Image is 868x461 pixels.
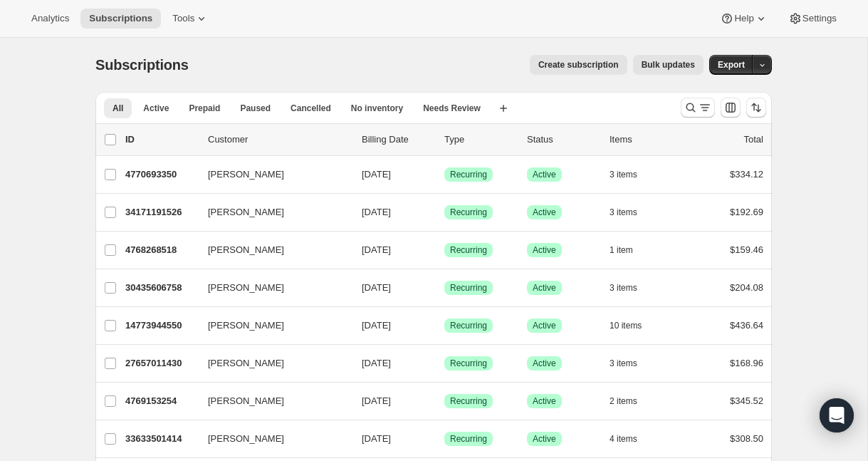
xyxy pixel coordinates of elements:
[208,133,350,147] p: Customer
[450,358,487,369] span: Recurring
[240,103,271,114] span: Paused
[802,13,837,24] span: Settings
[125,432,197,446] p: 33633501414
[125,318,197,333] p: 14773944550
[610,278,653,298] button: 3 items
[642,59,695,71] span: Bulk updates
[730,395,763,406] span: $345.52
[610,244,633,256] span: 1 item
[610,353,653,373] button: 3 items
[351,103,403,114] span: No inventory
[492,98,515,118] button: Create new view
[730,169,763,180] span: $334.12
[718,59,745,71] span: Export
[450,169,487,180] span: Recurring
[208,243,284,257] span: [PERSON_NAME]
[199,201,342,224] button: [PERSON_NAME]
[199,390,342,413] button: [PERSON_NAME]
[125,316,763,336] div: 14773944550[PERSON_NAME][DATE]SuccessRecurringSuccessActive10 items$436.64
[199,276,342,299] button: [PERSON_NAME]
[362,133,433,147] p: Billing Date
[172,13,194,24] span: Tools
[709,55,753,75] button: Export
[291,103,331,114] span: Cancelled
[610,433,637,445] span: 4 items
[610,429,653,449] button: 4 items
[730,358,763,368] span: $168.96
[730,320,763,331] span: $436.64
[730,282,763,293] span: $204.08
[125,240,763,260] div: 4768268518[PERSON_NAME][DATE]SuccessRecurringSuccessActive1 item$159.46
[533,433,556,445] span: Active
[125,356,197,371] p: 27657011430
[362,395,391,406] span: [DATE]
[189,103,220,114] span: Prepaid
[125,429,763,449] div: 33633501414[PERSON_NAME][DATE]SuccessRecurringSuccessActive4 items$308.50
[125,243,197,257] p: 4768268518
[125,133,763,147] div: IDCustomerBilling DateTypeStatusItemsTotal
[820,398,854,432] div: Open Intercom Messenger
[450,320,487,331] span: Recurring
[610,358,637,369] span: 3 items
[125,281,197,295] p: 30435606758
[610,395,637,407] span: 2 items
[208,356,284,371] span: [PERSON_NAME]
[734,13,753,24] span: Help
[362,433,391,444] span: [DATE]
[362,320,391,331] span: [DATE]
[527,133,598,147] p: Status
[125,133,197,147] p: ID
[533,169,556,180] span: Active
[208,167,284,182] span: [PERSON_NAME]
[208,205,284,219] span: [PERSON_NAME]
[610,282,637,294] span: 3 items
[208,281,284,295] span: [PERSON_NAME]
[730,244,763,255] span: $159.46
[533,395,556,407] span: Active
[730,207,763,217] span: $192.69
[533,358,556,369] span: Active
[533,320,556,331] span: Active
[610,207,637,218] span: 3 items
[362,169,391,180] span: [DATE]
[423,103,481,114] span: Needs Review
[450,282,487,294] span: Recurring
[125,353,763,373] div: 27657011430[PERSON_NAME][DATE]SuccessRecurringSuccessActive3 items$168.96
[31,13,69,24] span: Analytics
[208,394,284,408] span: [PERSON_NAME]
[730,433,763,444] span: $308.50
[610,165,653,185] button: 3 items
[450,395,487,407] span: Recurring
[362,207,391,217] span: [DATE]
[125,167,197,182] p: 4770693350
[533,244,556,256] span: Active
[721,98,741,118] button: Customize table column order and visibility
[362,358,391,368] span: [DATE]
[125,394,197,408] p: 4769153254
[610,316,657,336] button: 10 items
[199,352,342,375] button: [PERSON_NAME]
[89,13,152,24] span: Subscriptions
[113,103,123,114] span: All
[530,55,627,75] button: Create subscription
[746,98,766,118] button: Sort the results
[744,133,763,147] p: Total
[125,205,197,219] p: 34171191526
[208,318,284,333] span: [PERSON_NAME]
[610,133,681,147] div: Items
[633,55,704,75] button: Bulk updates
[444,133,516,147] div: Type
[450,433,487,445] span: Recurring
[208,432,284,446] span: [PERSON_NAME]
[610,391,653,411] button: 2 items
[164,9,217,29] button: Tools
[199,239,342,261] button: [PERSON_NAME]
[533,282,556,294] span: Active
[95,57,189,73] span: Subscriptions
[143,103,169,114] span: Active
[538,59,619,71] span: Create subscription
[711,9,776,29] button: Help
[199,428,342,450] button: [PERSON_NAME]
[80,9,161,29] button: Subscriptions
[362,282,391,293] span: [DATE]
